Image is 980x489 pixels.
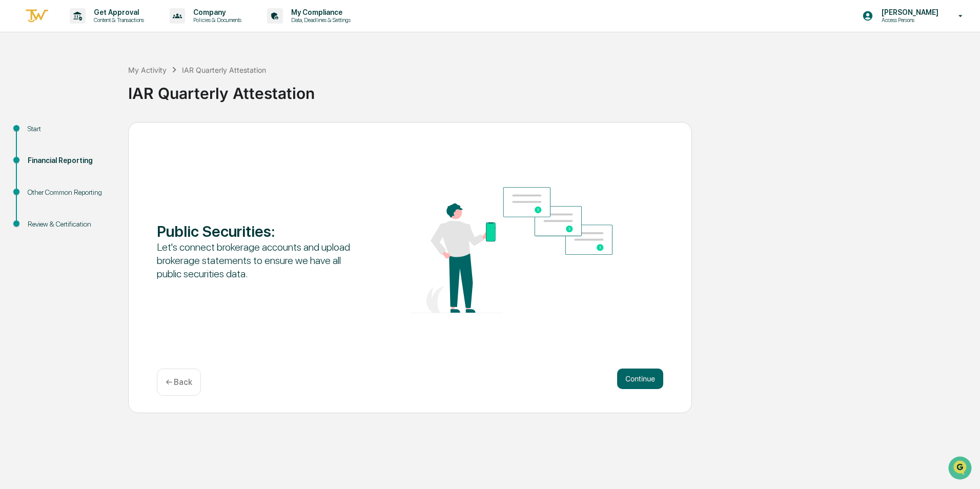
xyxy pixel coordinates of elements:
[28,124,112,134] div: Start
[6,145,69,163] a: 🔎Data Lookup
[85,129,127,139] span: Attestations
[35,89,130,97] div: We're available if you need us!
[166,377,192,387] p: ← Back
[10,78,29,97] img: 1746055101610-c473b297-6a78-478c-a979-82029cc54cd1
[102,174,124,181] span: Pylon
[128,76,975,103] div: IAR Quarterly Attestation
[10,22,187,38] p: How can we help?
[185,16,247,24] p: Policies & Documents
[21,149,65,159] span: Data Lookup
[35,78,168,89] div: Start new chat
[86,16,149,24] p: Content & Transactions
[70,125,131,144] a: 🗄️Attestations
[28,155,112,166] div: Financial Reporting
[28,187,112,198] div: Other Common Reporting
[185,8,247,16] p: Company
[10,130,18,138] div: 🖐️
[182,66,266,74] div: IAR Quarterly Attestation
[157,222,359,240] div: Public Securities :
[283,16,356,24] p: Data, Deadlines & Settings
[21,129,66,139] span: Preclearance
[86,8,149,16] p: Get Approval
[617,369,663,389] button: Continue
[128,66,167,74] div: My Activity
[6,125,70,144] a: 🖐️Preclearance
[157,240,359,280] div: Let's connect brokerage accounts and upload brokerage statements to ensure we have all public sec...
[72,173,124,181] a: Powered byPylon
[283,8,356,16] p: My Compliance
[410,187,612,313] img: Public Securities
[873,8,944,16] p: [PERSON_NAME]
[947,455,975,483] iframe: Open customer support
[74,130,83,138] div: 🗄️
[10,150,18,158] div: 🔎
[25,8,49,25] img: logo
[28,219,112,230] div: Review & Certification
[873,16,944,24] p: Access Persons
[174,81,187,94] button: Start new chat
